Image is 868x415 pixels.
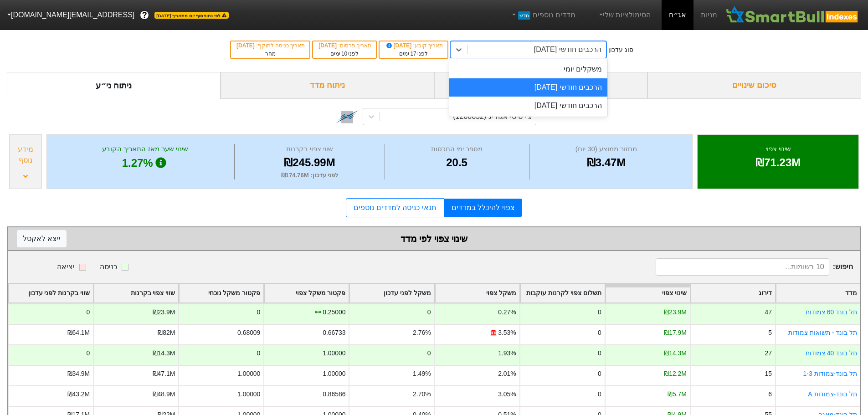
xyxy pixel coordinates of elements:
div: ₪23.9M [153,307,175,317]
span: חדש [518,11,530,20]
div: 0 [598,307,601,317]
a: מדדים נוספיםחדש [507,6,579,24]
div: 0 [427,307,431,317]
div: לפני ימים [384,50,443,58]
div: ₪71.23M [709,154,847,171]
div: 1.49% [413,369,431,379]
a: תל בונד - תשואות צמודות [788,329,857,336]
img: tase link [335,105,359,128]
div: 0 [598,348,601,358]
div: ₪43.2M [67,389,90,399]
div: Toggle SortBy [776,284,860,302]
div: Toggle SortBy [179,284,263,302]
div: שינוי שער מאז התאריך הקובע [58,144,232,154]
div: 2.70% [413,389,431,399]
div: Toggle SortBy [349,284,434,302]
div: 0 [427,348,431,358]
div: Toggle SortBy [264,284,349,302]
a: תל בונד-צמודות A [808,390,857,398]
div: 20.5 [387,154,527,171]
div: ₪34.9M [67,369,90,379]
div: 1.93% [498,348,516,358]
div: ₪48.9M [153,389,175,399]
a: תנאי כניסה למדדים נוספים [346,198,444,217]
span: [DATE] [385,42,413,49]
input: 10 רשומות... [656,258,829,276]
span: חיפוש : [656,258,853,276]
div: Toggle SortBy [9,284,93,302]
span: לפי נתוני סוף יום מתאריך [DATE] [154,12,228,19]
a: צפוי להיכלל במדדים [444,199,522,217]
div: ניתוח ני״ע [7,72,221,99]
div: מידע נוסף [12,144,39,166]
div: 0.86586 [323,389,345,399]
div: ₪245.99M [237,154,382,171]
div: 5 [768,328,772,338]
img: SmartBull [724,6,861,24]
span: מחר [265,51,276,57]
div: סוג עדכון [608,45,633,55]
div: הרכבים חודשי [DATE] [449,78,607,97]
div: 27 [765,348,771,358]
div: ג'י סיטי אגח יג (1260652) [453,111,531,122]
div: ₪14.3M [664,348,687,358]
div: ניתוח מדד [221,72,434,99]
div: ₪14.3M [153,348,175,358]
div: 15 [765,369,771,379]
div: ₪17.9M [664,328,687,338]
div: הרכבים חודשי [DATE] [534,44,601,55]
div: Toggle SortBy [94,284,178,302]
div: Toggle SortBy [691,284,775,302]
div: ₪23.9M [664,307,687,317]
div: 0 [257,348,261,358]
span: [DATE] [236,42,256,49]
a: תל בונד 60 צמודות [806,308,857,316]
span: 17 [410,51,416,57]
div: שינוי צפוי לפי מדד [17,232,851,246]
span: 10 [341,51,347,57]
a: הסימולציות שלי [594,6,655,24]
div: משקלים יומי [449,60,607,78]
div: 6 [768,389,772,399]
div: 0 [598,369,601,379]
div: לפני ימים [318,50,371,58]
div: 0 [86,348,90,358]
div: Toggle SortBy [520,284,605,302]
div: שינוי צפוי [709,144,847,154]
div: 1.27% [58,154,232,172]
div: ₪12.2M [664,369,687,379]
div: 0 [86,307,90,317]
div: ₪3.47M [532,154,681,171]
span: [DATE] [318,42,338,49]
div: 2.76% [413,328,431,338]
div: ₪64.1M [67,328,90,338]
div: 1.00000 [237,369,260,379]
div: 0.25000 [323,307,345,317]
div: Toggle SortBy [606,284,690,302]
div: ₪5.7M [668,389,687,399]
div: Toggle SortBy [435,284,519,302]
div: מחזור ממוצע (30 יום) [532,144,681,154]
a: תל בונד 40 צמודות [806,349,857,357]
div: תאריך פרסום : [318,41,371,50]
div: 0 [598,389,601,399]
div: ₪82M [158,328,175,338]
div: שווי צפוי בקרנות [237,144,382,154]
div: לפני עדכון : ₪174.76M [237,171,382,180]
div: 0 [257,307,261,317]
div: ₪47.1M [153,369,175,379]
span: ? [142,9,147,21]
div: 0.68009 [237,328,260,338]
div: 3.05% [498,389,516,399]
div: תאריך כניסה לתוקף : [236,41,305,50]
div: כניסה [100,261,117,272]
div: מספר ימי התכסות [387,144,527,154]
div: 3.53% [498,328,516,338]
div: סיכום שינויים [647,72,861,99]
div: יציאה [57,261,75,272]
a: תל בונד-צמודות 1-3 [803,370,857,377]
div: 1.00000 [323,348,345,358]
div: 0.27% [498,307,516,317]
div: ביקושים והיצעים צפויים [434,72,648,99]
div: 1.00000 [323,369,345,379]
